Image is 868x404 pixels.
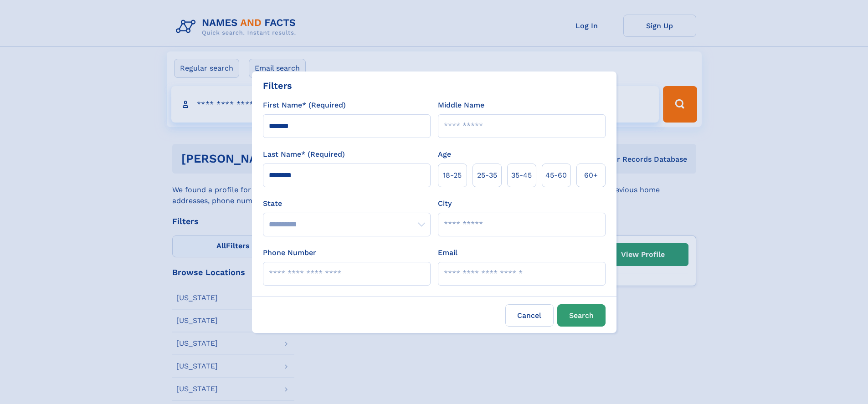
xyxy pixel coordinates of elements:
[545,170,567,181] span: 45‑60
[438,149,451,160] label: Age
[263,100,346,111] label: First Name* (Required)
[443,170,462,181] span: 18‑25
[438,247,457,258] label: Email
[511,170,532,181] span: 35‑45
[263,247,316,258] label: Phone Number
[263,198,431,209] label: State
[477,170,497,181] span: 25‑35
[505,304,554,327] label: Cancel
[557,304,606,327] button: Search
[263,149,345,160] label: Last Name* (Required)
[438,100,484,111] label: Middle Name
[438,198,452,209] label: City
[584,170,598,181] span: 60+
[263,79,292,92] div: Filters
